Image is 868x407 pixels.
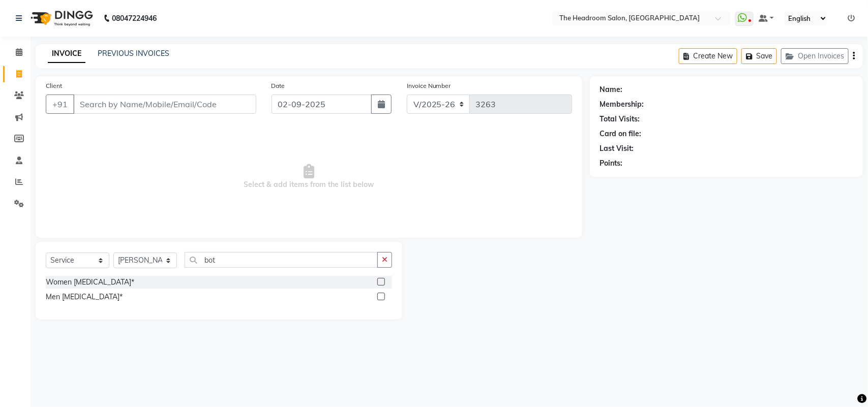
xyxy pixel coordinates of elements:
[600,114,640,124] div: Total Visits:
[600,143,634,154] div: Last Visit:
[185,252,378,268] input: Search or Scan
[46,95,74,114] button: +91
[600,99,644,110] div: Membership:
[600,158,623,169] div: Points:
[600,129,642,139] div: Card on file:
[600,84,623,95] div: Name:
[46,277,134,288] div: Women [MEDICAL_DATA]*
[26,4,96,33] img: logo
[272,81,285,90] label: Date
[98,49,169,58] a: PREVIOUS INVOICES
[73,95,256,114] input: Search by Name/Mobile/Email/Code
[781,48,849,64] button: Open Invoices
[741,48,777,64] button: Save
[46,81,62,90] label: Client
[46,126,572,228] span: Select & add items from the list below
[407,81,451,90] label: Invoice Number
[679,48,737,64] button: Create New
[112,4,157,33] b: 08047224946
[48,45,85,63] a: INVOICE
[46,292,123,302] div: Men [MEDICAL_DATA]*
